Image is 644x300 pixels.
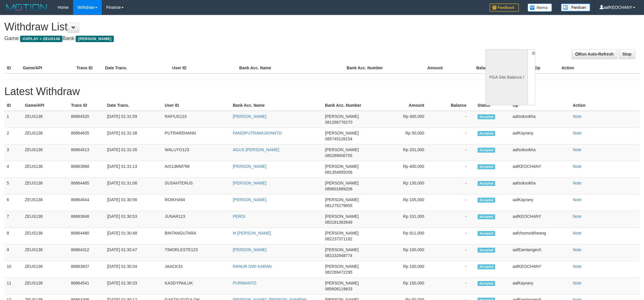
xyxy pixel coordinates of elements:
td: Rp 150,000 [383,278,433,294]
td: 3 [4,144,23,161]
td: Rp 105,000 [383,194,433,211]
td: aafKayrany [510,128,571,144]
td: TIMORLESTE123 [162,244,230,261]
td: Rp 130,000 [383,178,433,194]
a: Note [573,114,581,119]
td: [DATE] 01:30:47 [105,244,162,261]
td: Rp 400,000 [383,111,433,128]
th: Balance [452,63,501,73]
td: - [433,278,476,294]
td: aafsoksokha [510,144,571,161]
td: 86864541 [69,278,105,294]
td: aafchomsokheang [510,228,571,244]
td: ZEUS138 [23,194,69,211]
td: 5 [4,178,23,194]
td: Rp 101,000 [383,211,433,228]
td: aafEamtangech [510,244,571,261]
td: Rp 50,000 [383,128,433,144]
td: [DATE] 01:30:53 [105,211,162,228]
th: User ID [162,100,230,111]
a: Note [573,147,581,152]
td: ZEUS138 [23,144,69,161]
th: Date Trans. [105,100,162,111]
td: - [433,144,476,161]
td: Rp 100,000 [383,261,433,278]
span: 085606119633 [325,287,352,291]
th: Bank Acc. Number [344,63,398,73]
a: [PERSON_NAME] [233,181,266,185]
td: ZEUS138 [23,261,69,278]
a: Note [573,264,581,269]
span: 081266776270 [325,120,352,125]
td: - [433,178,476,194]
td: [DATE] 01:30:33 [105,278,162,294]
th: Bank Acc. Number [323,100,383,111]
th: Balance [433,100,476,111]
td: BINTANGUTARA [162,228,230,244]
a: AGUS [PERSON_NAME] [233,147,279,152]
td: [DATE] 01:30:56 [105,194,162,211]
span: Accepted [478,181,495,186]
td: [DATE] 01:31:38 [105,128,162,144]
td: - [433,161,476,178]
td: ZEUS138 [23,244,69,261]
div: PGA Site Balance / [485,49,528,105]
h4: Game: Bank: [4,36,423,42]
td: 7 [4,211,23,228]
th: Date Trans. [103,63,170,73]
td: [DATE] 01:31:59 [105,111,162,128]
span: 081354955056 [325,170,352,175]
img: MOTION_logo.png [4,3,49,12]
a: [PERSON_NAME] [233,114,266,119]
span: [PERSON_NAME] [325,164,359,169]
td: aafKayrany [510,194,571,211]
th: Amount [398,63,451,73]
a: Stop [619,49,635,59]
a: Note [573,197,581,202]
td: ZEUS138 [23,128,69,144]
td: aafKEOCHANY [510,261,571,278]
a: FANDIPUTRAWIJAYANTO [233,131,282,135]
td: Rp 100,000 [383,244,433,261]
td: 86864312 [69,244,105,261]
td: - [433,244,476,261]
td: 86864485 [69,178,105,194]
a: Run Auto-Refresh [571,49,617,59]
span: [PERSON_NAME] [325,247,359,252]
td: aafKEOCHANY [510,161,571,178]
td: 86864544 [69,194,105,211]
td: ZEUS138 [23,178,69,194]
a: M [PERSON_NAME] [233,231,271,235]
span: Accepted [478,198,495,203]
a: Note [573,164,581,169]
span: [PERSON_NAME] [325,181,359,185]
a: [PERSON_NAME] [233,164,266,169]
span: Accepted [478,281,495,286]
td: KASDYPAILUK [162,278,230,294]
td: ZEUS138 [23,211,69,228]
td: 11 [4,278,23,294]
a: Note [573,131,581,135]
td: [DATE] 01:30:34 [105,261,162,278]
th: Game/API [20,63,74,73]
th: ID [4,63,20,73]
span: [PERSON_NAME] [325,264,359,269]
th: Status [475,100,510,111]
td: Rp 400,000 [383,161,433,178]
a: Note [573,214,581,219]
a: Note [573,181,581,185]
td: SUSAHTERUS [162,178,230,194]
th: Trans ID [69,100,105,111]
span: [PERSON_NAME] [325,231,359,235]
span: Accepted [478,148,495,153]
h1: Latest Withdraw [4,86,640,97]
td: [DATE] 01:31:13 [105,161,162,178]
td: [DATE] 01:31:08 [105,178,162,194]
img: Button%20Memo.svg [528,4,552,12]
span: Accepted [478,131,495,136]
span: Accepted [478,264,495,269]
span: 082237371182 [325,237,352,241]
span: 089601689206 [325,187,352,191]
td: 86863848 [69,211,105,228]
a: Note [573,231,581,235]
